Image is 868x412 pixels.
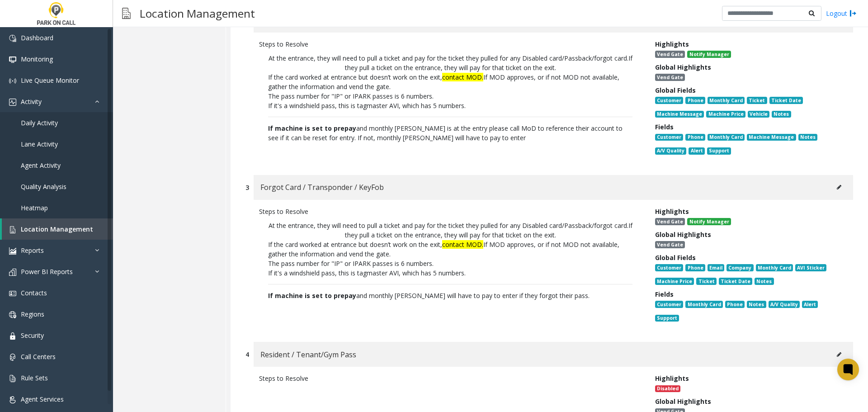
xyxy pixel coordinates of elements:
span: Phone [725,301,745,308]
span: Customer [655,97,683,104]
span: Disabled [655,385,680,393]
span: Agent Services [21,395,64,403]
span: Global Fields [655,86,696,95]
span: Highlights [655,374,689,383]
span: AVI Sticker [795,264,826,271]
p: The pass number for "IP" or IPARK passes is 6 numbers. [268,259,632,268]
span: Call Centers [21,352,56,361]
a: Location Management [2,218,113,240]
span: Quality Analysis [21,182,66,191]
span: If they pull a ticket on the entrance, they will pay for that ticket on the exit. [345,221,632,239]
span: Notes [798,134,817,141]
div: Steps to Resolve [259,207,642,216]
a: Logout [826,9,857,18]
span: Dashboard [21,33,53,42]
span: Phone [685,264,705,271]
span: Fields [655,290,674,298]
span: A/V Quality [655,147,686,155]
span: Notes [772,111,791,118]
img: 'icon' [9,77,16,85]
span: Reports [21,246,44,255]
span: Ticket [696,278,716,285]
span: Highlights [655,40,689,48]
span: Resident / Tenant/Gym Pass [260,349,356,360]
span: Global Highlights [655,397,711,406]
span: Contacts [21,289,47,297]
span: Monitoring [21,55,53,63]
span: If machine is set to prepay [268,291,356,300]
span: If they pull a ticket on the entrance, they will pay for that ticket on the exit. [345,54,632,72]
span: Company [726,264,753,271]
h3: Location Management [135,2,259,24]
div: 3 [245,183,249,192]
p: If it's a windshield pass, this is tagmaster AVI, which has 5 numbers. [268,268,632,278]
img: 'icon' [9,226,16,233]
p: If the card worked at entrance but doesn’t work on the exit, If MOD approves, or if not MOD not a... [268,72,632,91]
font: contact MOD. [442,73,483,81]
span: Monthly Card [756,264,793,271]
span: Power BI Reports [21,267,73,276]
span: Monthly Card [708,97,745,104]
span: Alert [689,147,704,155]
span: Customer [655,134,683,141]
img: 'icon' [9,290,16,297]
span: Rule Sets [21,374,48,382]
img: 'icon' [9,375,16,382]
span: Heatmap [21,204,48,212]
span: Alert [802,301,818,308]
span: Customer [655,301,683,308]
span: Regions [21,310,44,318]
img: 'icon' [9,56,16,63]
span: Customer [655,264,683,271]
span: Highlights [655,207,689,216]
div: 4 [245,350,249,359]
span: Forgot Card / Transponder / KeyFob [260,181,384,193]
span: Monthly Card [685,301,722,308]
span: Lane Activity [21,140,58,148]
span: Notify Manager [687,218,731,225]
p: The pass number for "IP" or IPARK passes is 6 numbers. [268,91,632,101]
img: 'icon' [9,247,16,255]
p: and monthly [PERSON_NAME] is at the entry please call MoD to reference their account to see if it... [268,123,632,142]
span: Fields [655,123,674,131]
span: Support [707,147,731,155]
span: Security [21,331,44,340]
span: At the entrance, they will need to pull a ticket and pay for the ticket they pulled for any Disab... [269,221,628,230]
p: If the card worked at entrance but doesn’t work on the exit, If MOD approves, or if not MOD not a... [268,240,632,259]
img: 'icon' [9,269,16,276]
span: Machine Message [747,134,796,141]
span: Vend Gate [655,241,685,248]
img: logout [849,9,857,18]
span: Global Highlights [655,230,711,239]
span: Vend Gate [655,218,685,225]
img: 'icon' [9,354,16,361]
span: Ticket [747,97,767,104]
img: 'icon' [9,99,16,106]
div: Steps to Resolve [259,374,642,383]
span: A/V Quality [769,301,800,308]
span: Notes [747,301,766,308]
span: Activity [21,97,42,106]
span: Notes [755,278,774,285]
img: 'icon' [9,396,16,403]
span: Global Highlights [655,63,711,71]
div: Steps to Resolve [259,39,642,49]
span: Live Queue Monitor [21,76,79,85]
span: Location Management [21,225,93,233]
span: Phone [685,97,705,104]
span: Notify Manager [687,51,731,58]
span: Monthly Card [708,134,745,141]
span: Email [708,264,724,271]
img: 'icon' [9,35,16,42]
span: Vehicle [748,111,769,118]
span: Vend Gate [655,74,685,81]
span: Support [655,315,679,322]
span: Machine Price [706,111,745,118]
span: Machine Message [655,111,704,118]
span: Agent Activity [21,161,61,170]
span: Ticket Date [769,97,803,104]
img: pageIcon [122,2,131,24]
p: If it's a windshield pass, this is tagmaster AVI, which has 5 numbers. [268,101,632,110]
span: Machine Price [655,278,694,285]
span: Vend Gate [655,51,685,58]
